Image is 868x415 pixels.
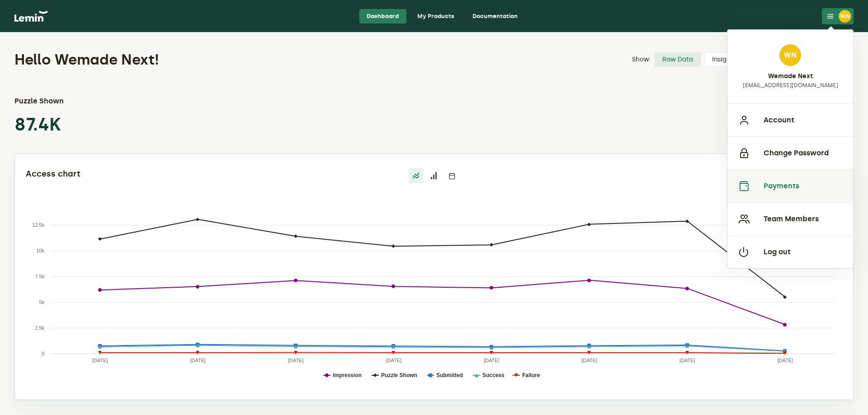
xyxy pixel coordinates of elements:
p: 87.4K [14,114,93,135]
h3: Puzzle Shown [14,96,93,107]
button: Payments [727,169,853,202]
h4: Wemade Next [768,73,813,80]
text: Impression [333,372,362,378]
div: WN [779,44,801,66]
a: Dashboard [359,9,406,23]
div: WN [839,10,851,23]
button: Team Members [727,202,853,235]
text: 7.5k [35,274,44,279]
button: WN [822,8,854,24]
text: Failure [522,372,540,378]
button: Change Password [727,136,853,169]
img: logo [14,11,48,22]
text: [DATE] [581,358,597,363]
text: 5k [39,299,44,305]
text: [DATE] [190,358,206,363]
label: Insights [704,52,744,67]
text: Success [482,372,505,378]
button: Log out [727,235,853,268]
text: [DATE] [484,358,500,363]
text: [DATE] [679,358,695,363]
button: Account [727,103,853,136]
label: Show: [632,56,651,63]
text: [DATE] [777,358,793,363]
text: [DATE] [288,358,304,363]
text: 10k [36,248,44,253]
text: [DATE] [386,358,401,363]
div: WN [727,29,854,269]
text: Submitted [436,372,463,378]
label: Raw Data [655,52,701,67]
p: [EMAIL_ADDRESS][DOMAIN_NAME] [743,82,838,89]
h2: Access chart [26,168,298,179]
text: Puzzle Shown [381,372,417,378]
a: My Products [410,9,462,23]
h1: Hello Wemade Next! [14,51,569,69]
text: 12.5k [32,222,44,228]
a: Documentation [465,9,525,23]
text: [DATE] [92,358,108,363]
text: 0 [42,351,44,356]
text: 2.5k [35,325,44,331]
